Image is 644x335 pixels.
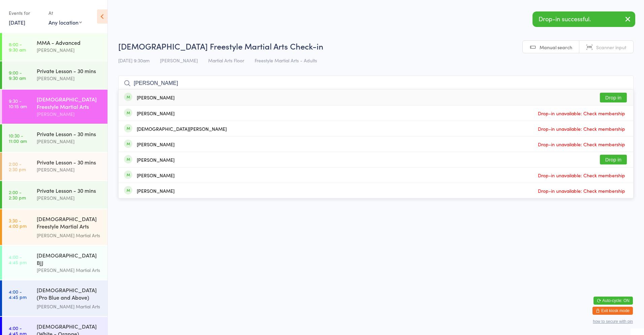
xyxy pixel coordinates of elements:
[118,40,634,52] h2: [DEMOGRAPHIC_DATA] Freestyle Martial Arts Check-in
[137,188,174,193] div: [PERSON_NAME]
[9,289,27,300] time: 4:00 - 4:45 pm
[9,19,25,26] a: [DATE]
[37,266,102,274] div: [PERSON_NAME] Martial Arts
[536,186,627,196] span: Drop-in unavailable: Check membership
[137,126,227,131] div: [DEMOGRAPHIC_DATA][PERSON_NAME]
[593,319,633,324] button: how to secure with pin
[37,95,102,110] div: [DEMOGRAPHIC_DATA] Freestyle Martial Arts
[37,166,102,174] div: [PERSON_NAME]
[9,133,27,144] time: 10:30 - 11:00 am
[2,33,107,61] a: 8:00 -9:30 amMMA - Advanced[PERSON_NAME]
[255,57,317,64] span: Freestyle Martial Arts - Adults
[2,209,107,245] a: 3:30 -4:00 pm[DEMOGRAPHIC_DATA] Freestyle Martial Arts (Little Heroes)[PERSON_NAME] Martial Arts
[37,138,102,145] div: [PERSON_NAME]
[596,44,626,51] span: Scanner input
[37,39,102,46] div: MMA - Advanced
[37,130,102,138] div: Private Lesson - 30 mins
[533,11,635,27] div: Drop-in successful.
[118,75,634,91] input: Search
[37,158,102,166] div: Private Lesson - 30 mins
[9,161,26,172] time: 2:00 - 2:30 pm
[600,155,627,164] button: Drop in
[37,187,102,194] div: Private Lesson - 30 mins
[49,7,82,19] div: At
[9,218,27,229] time: 3:30 - 4:00 pm
[2,61,107,89] a: 9:00 -9:30 amPrivate Lesson - 30 mins[PERSON_NAME]
[37,74,102,82] div: [PERSON_NAME]
[600,93,627,102] button: Drop in
[2,90,107,124] a: 9:30 -10:15 am[DEMOGRAPHIC_DATA] Freestyle Martial Arts[PERSON_NAME]
[137,157,174,162] div: [PERSON_NAME]
[37,67,102,74] div: Private Lesson - 30 mins
[2,280,107,316] a: 4:00 -4:45 pm[DEMOGRAPHIC_DATA] (Pro Blue and Above) Freestyle Martial Arts[PERSON_NAME] Martial ...
[37,110,102,118] div: [PERSON_NAME]
[137,173,174,178] div: [PERSON_NAME]
[536,108,627,118] span: Drop-in unavailable: Check membership
[9,41,26,52] time: 8:00 - 9:30 am
[160,57,198,64] span: [PERSON_NAME]
[137,95,174,100] div: [PERSON_NAME]
[2,124,107,152] a: 10:30 -11:00 amPrivate Lesson - 30 mins[PERSON_NAME]
[536,170,627,180] span: Drop-in unavailable: Check membership
[9,7,42,19] div: Events for
[37,303,102,310] div: [PERSON_NAME] Martial Arts
[536,139,627,149] span: Drop-in unavailable: Check membership
[540,44,572,51] span: Manual search
[137,111,174,116] div: [PERSON_NAME]
[2,153,107,180] a: 2:00 -2:30 pmPrivate Lesson - 30 mins[PERSON_NAME]
[37,232,102,239] div: [PERSON_NAME] Martial Arts
[37,251,102,266] div: [DEMOGRAPHIC_DATA] BJJ
[137,142,174,147] div: [PERSON_NAME]
[118,57,150,64] span: [DATE] 9:30am
[37,46,102,54] div: [PERSON_NAME]
[536,124,627,134] span: Drop-in unavailable: Check membership
[37,286,102,303] div: [DEMOGRAPHIC_DATA] (Pro Blue and Above) Freestyle Martial Arts
[49,19,82,26] div: Any location
[37,215,102,232] div: [DEMOGRAPHIC_DATA] Freestyle Martial Arts (Little Heroes)
[9,70,26,81] time: 9:00 - 9:30 am
[2,246,107,280] a: 4:00 -4:45 pm[DEMOGRAPHIC_DATA] BJJ[PERSON_NAME] Martial Arts
[2,181,107,209] a: 2:00 -2:30 pmPrivate Lesson - 30 mins[PERSON_NAME]
[592,307,633,315] button: Exit kiosk mode
[9,189,26,200] time: 2:00 - 2:30 pm
[9,254,27,265] time: 4:00 - 4:45 pm
[593,297,633,305] button: Auto-cycle: ON
[208,57,244,64] span: Martial Arts Floor
[9,98,27,109] time: 9:30 - 10:15 am
[37,194,102,202] div: [PERSON_NAME]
